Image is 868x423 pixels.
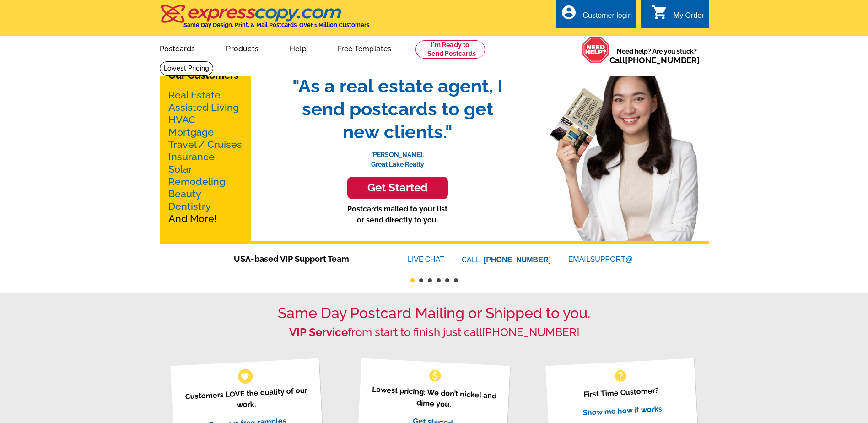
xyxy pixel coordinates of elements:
p: And More! [168,89,243,225]
font: LIVE [408,254,425,265]
div: Customer login [582,11,632,24]
a: LIVECHAT [408,255,444,263]
a: Real Estate [168,89,221,101]
a: HVAC [168,114,195,125]
i: account_circle [561,4,577,21]
p: Lowest pricing: We don’t nickel and dime you. [369,384,499,412]
a: EMAILSUPPORT@ [568,255,634,263]
a: Beauty [168,188,201,200]
span: Call [609,55,700,65]
h1: Same Day Postcard Mailing or Shipped to you. [160,304,709,322]
a: Free Templates [323,37,406,59]
p: Customers LOVE the quality of our work. [182,385,311,413]
a: Get Started [283,177,512,199]
span: monetization_on [428,369,442,383]
a: Products [211,37,273,59]
span: favorite [240,371,250,381]
a: Insurance [168,151,215,163]
a: Remodeling [168,176,225,187]
p: [PERSON_NAME], Great Lake Realty [283,143,512,169]
p: Postcards mailed to your list or send directly to you. [283,204,512,226]
font: CALL [462,255,481,266]
p: First Time Customer? [557,384,686,401]
button: 6 of 6 [454,278,458,282]
span: Need help? Are you stuck? [609,47,704,65]
button: 4 of 6 [437,278,441,282]
button: 3 of 6 [428,278,432,282]
span: USA-based VIP Support Team [234,253,380,265]
h4: Same Day Design, Print, & Mail Postcards. Over 1 Million Customers. [183,22,371,28]
a: [PHONE_NUMBER] [482,325,579,339]
a: shopping_cart My Order [652,10,704,22]
span: "As a real estate agent, I send postcards to get new clients." [283,75,512,143]
button: 5 of 6 [445,278,449,282]
a: account_circle Customer login [561,10,632,22]
font: SUPPORT@ [590,254,634,265]
h3: Get Started [359,181,437,195]
a: Same Day Design, Print, & Mail Postcards. Over 1 Million Customers. [160,11,371,28]
a: Travel / Cruises [168,139,242,150]
button: 2 of 6 [419,278,423,282]
a: Show me how it works [582,404,662,417]
a: [PHONE_NUMBER] [484,256,551,264]
h2: from start to finish just call [160,326,709,339]
img: help [582,36,609,63]
div: My Order [674,11,704,24]
i: shopping_cart [652,4,668,21]
button: 1 of 6 [410,278,415,282]
a: Assisted Living [168,102,239,113]
a: Postcards [145,37,210,59]
span: help [613,369,628,383]
a: Help [275,37,321,59]
a: [PHONE_NUMBER] [625,55,700,65]
a: Dentistry [168,201,211,212]
strong: VIP Service [289,325,348,339]
a: Mortgage [168,126,214,138]
a: Solar [168,163,192,175]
